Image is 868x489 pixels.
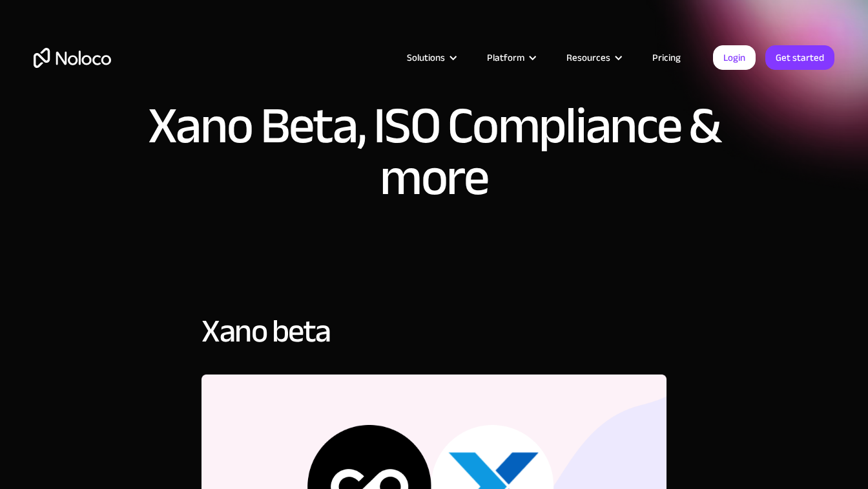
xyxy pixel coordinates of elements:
[765,45,834,70] a: Get started
[550,49,636,66] div: Resources
[566,49,610,66] div: Resources
[636,49,697,66] a: Pricing
[407,49,445,66] div: Solutions
[34,48,111,68] a: home
[201,314,331,349] h2: Xano beta
[487,49,524,66] div: Platform
[713,45,756,70] a: Login
[101,100,767,204] h1: Xano Beta, ISO Compliance & more
[471,49,550,66] div: Platform
[391,49,471,66] div: Solutions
